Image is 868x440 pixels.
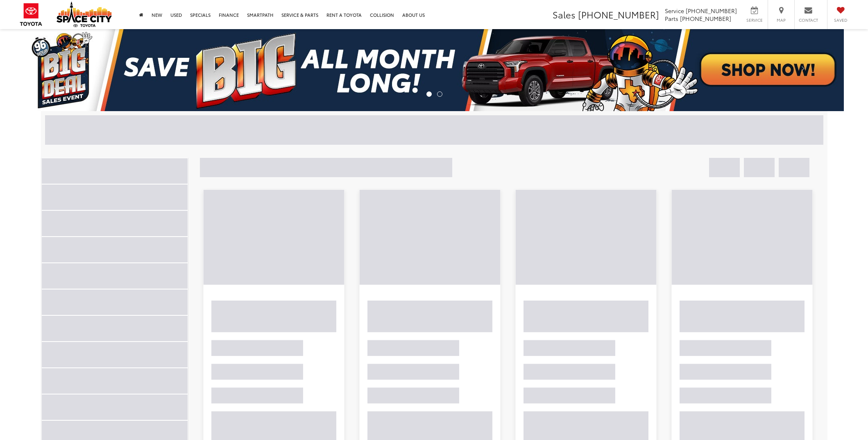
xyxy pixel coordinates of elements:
span: Contact [799,17,818,23]
span: Sales [553,8,576,21]
img: Space City Toyota [57,2,112,27]
span: [PHONE_NUMBER] [686,7,737,15]
span: Service [665,7,684,15]
img: Big Deal Sales Event [25,29,844,111]
span: Map [772,17,790,23]
span: Service [745,17,764,23]
span: [PHONE_NUMBER] [578,8,659,21]
span: Parts [665,14,678,23]
span: [PHONE_NUMBER] [680,14,731,23]
span: Saved [832,17,850,23]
